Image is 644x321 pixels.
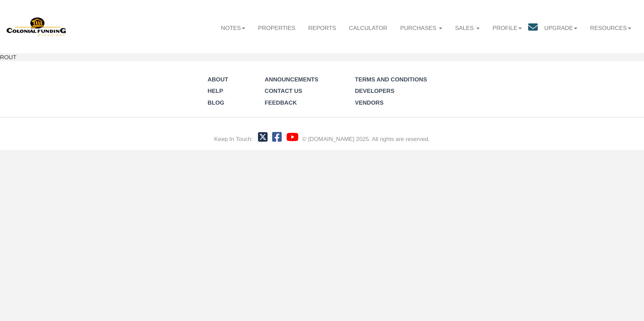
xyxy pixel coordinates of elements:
[302,18,343,38] a: Reports
[265,99,297,106] a: Feedback
[252,18,302,38] a: Properties
[214,135,253,143] div: Keep In Touch:
[265,76,318,83] a: Announcements
[355,76,427,83] a: Terms and Conditions
[449,18,486,38] a: Sales
[486,18,528,38] a: Profile
[6,16,67,37] img: 579666
[265,87,302,94] a: Contact Us
[394,18,449,38] a: Purchases
[215,18,252,38] a: Notes
[207,87,223,94] a: Help
[538,18,584,38] a: Upgrade
[207,76,228,83] a: About
[302,135,430,143] div: © [DOMAIN_NAME] 2025. All rights are reserved.
[355,87,394,94] a: Developers
[343,18,394,38] a: Calculator
[207,99,224,106] a: Blog
[584,18,638,38] a: Resources
[355,99,384,106] a: Vendors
